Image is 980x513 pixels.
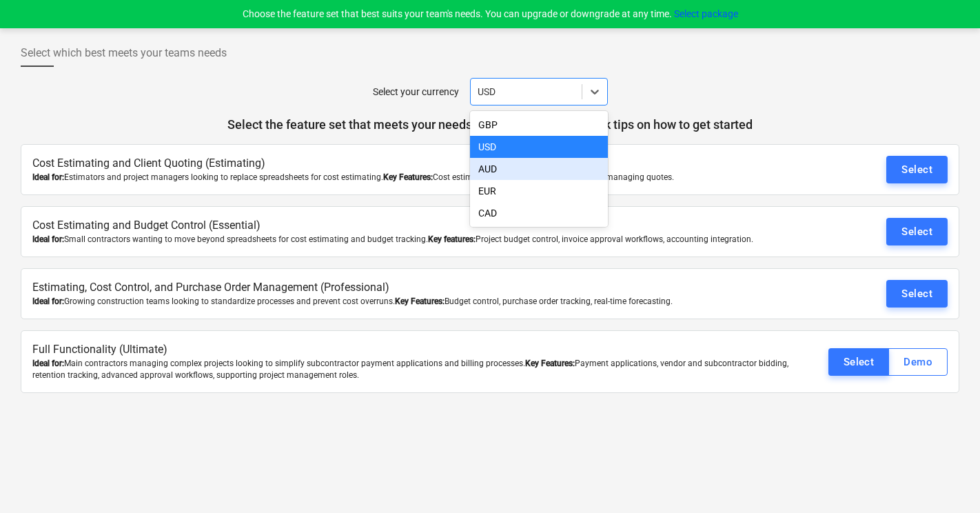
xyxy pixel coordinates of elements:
div: Select [901,285,932,303]
div: GBP [470,114,608,136]
div: USD [470,136,608,158]
p: Estimating, Cost Control, and Purchase Order Management (Professional) [32,280,795,296]
button: Select [886,280,948,308]
div: Select [844,353,875,371]
button: Select [828,348,890,376]
p: Cost Estimating and Client Quoting (Estimating) [32,156,795,172]
b: Ideal for: [32,172,64,182]
b: Key Features: [525,359,575,368]
button: Select [886,156,948,183]
div: Select [901,223,932,241]
button: Select [886,218,948,245]
b: Key features: [428,234,476,244]
div: Growing construction teams looking to standardize processes and prevent cost overruns. Budget con... [32,296,795,308]
p: Select the feature set that meets your needs, and we'll send you quick tips on how to get started [21,117,959,133]
div: Small contractors wanting to move beyond spreadsheets for cost estimating and budget tracking. Pr... [32,234,795,245]
div: Estimators and project managers looking to replace spreadsheets for cost estimating. Cost estimat... [32,172,795,183]
p: Select your currency [373,85,459,99]
button: Select package [674,7,738,21]
span: Select which best meets your teams needs [21,45,227,61]
div: AUD [470,158,608,180]
div: CAD [470,202,608,224]
b: Ideal for: [32,359,64,368]
div: Demo [904,353,932,371]
b: Ideal for: [32,234,64,244]
b: Ideal for: [32,296,64,306]
div: Select [901,161,932,179]
b: Key Features: [383,172,433,182]
div: EUR [470,180,608,202]
p: Cost Estimating and Budget Control (Essential) [32,218,795,234]
button: Demo [888,348,948,376]
b: Key Features: [395,296,445,306]
p: Full Functionality (Ultimate) [32,342,795,358]
p: Choose the feature set that best suits your team's needs. You can upgrade or downgrade at any time. [243,7,738,21]
iframe: Chat Widget [911,447,980,513]
div: Main contractors managing complex projects looking to simplify subcontractor payment applications... [32,358,795,381]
